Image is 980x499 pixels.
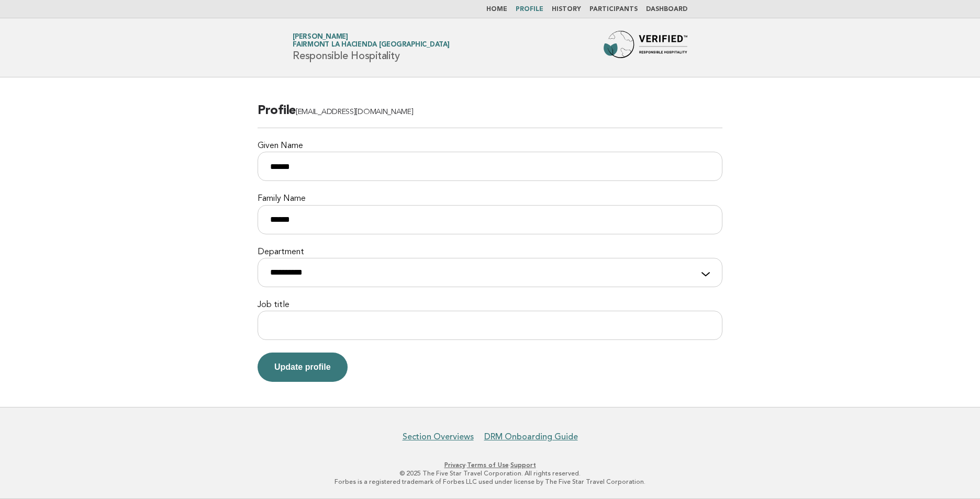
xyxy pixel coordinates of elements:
a: Dashboard [646,6,687,13]
a: Participants [589,6,638,13]
a: History [552,6,581,13]
label: Family Name [258,194,722,205]
p: · · [170,461,810,469]
h2: Profile [258,103,722,128]
label: Given Name [258,141,722,152]
a: Section Overviews [403,432,474,442]
button: Update profile [258,353,348,382]
a: DRM Onboarding Guide [484,432,578,442]
a: Home [486,6,507,13]
h1: Responsible Hospitality [293,34,450,61]
a: Support [510,461,536,469]
a: Privacy [444,461,465,469]
span: Fairmont La Hacienda [GEOGRAPHIC_DATA] [293,42,450,49]
label: Job title [258,300,722,311]
p: © 2025 The Five Star Travel Corporation. All rights reserved. [170,469,810,478]
span: [EMAIL_ADDRESS][DOMAIN_NAME] [296,108,414,116]
label: Department [258,247,722,258]
a: [PERSON_NAME]Fairmont La Hacienda [GEOGRAPHIC_DATA] [293,33,450,48]
img: Forbes Travel Guide [604,31,687,64]
p: Forbes is a registered trademark of Forbes LLC used under license by The Five Star Travel Corpora... [170,478,810,486]
a: Profile [516,6,543,13]
a: Terms of Use [467,461,509,469]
